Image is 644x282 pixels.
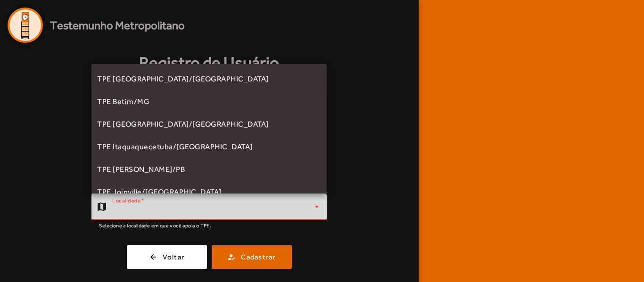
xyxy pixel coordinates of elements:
span: TPE Itaquaquecetuba/[GEOGRAPHIC_DATA] [97,141,253,153]
span: TPE Joinville/[GEOGRAPHIC_DATA] [97,186,222,198]
span: TPE [GEOGRAPHIC_DATA]/[GEOGRAPHIC_DATA] [97,119,269,130]
span: TPE Betim/MG [97,96,149,107]
span: TPE [PERSON_NAME]/PB [97,164,185,175]
span: TPE [GEOGRAPHIC_DATA]/[GEOGRAPHIC_DATA] [97,73,269,85]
